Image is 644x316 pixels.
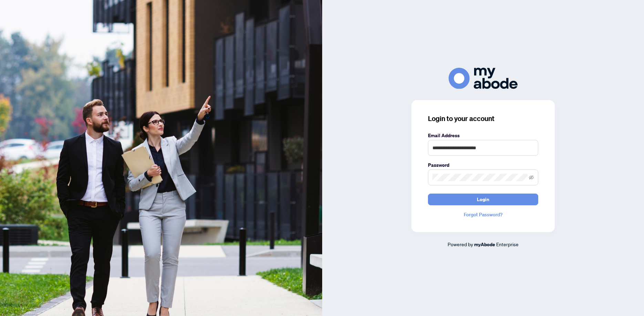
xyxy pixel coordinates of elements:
a: Forgot Password? [428,211,538,218]
label: Password [428,161,538,169]
span: Powered by [448,241,473,247]
span: Login [477,194,489,205]
a: myAbode [474,241,495,248]
img: ma-logo [449,68,518,89]
span: Enterprise [496,241,519,247]
h3: Login to your account [428,114,538,123]
label: Email Address [428,132,538,139]
button: Login [428,194,538,205]
span: eye-invisible [529,175,534,180]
